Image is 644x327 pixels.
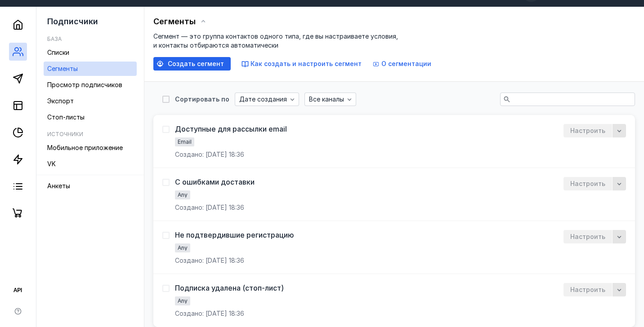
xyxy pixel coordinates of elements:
span: Стоп-листы [47,113,85,121]
a: Стоп-листы [44,110,137,124]
div: Доступные для рассылки email [175,124,287,133]
button: Все каналы [304,93,356,106]
span: Email [178,138,192,145]
div: С ошибками доставки [175,177,255,186]
span: Дате создания [239,96,287,103]
a: Экспорт [44,94,137,108]
a: Не подтвердившие регистрацию [175,230,294,240]
button: Как создать и настроить сегмент [241,59,362,68]
span: Any [178,244,188,251]
span: Any [178,297,188,304]
span: Экспорт [47,97,74,105]
span: Создано: [DATE] 18:36 [175,150,244,159]
a: Анкеты [44,179,137,193]
span: Сегмент — это группа контактов одного типа, где вы настраиваете условия, и контакты отбираются ав... [153,32,398,49]
h5: База [47,35,62,42]
span: Списки [47,49,69,56]
a: Доступные для рассылки email [175,124,287,134]
span: Сегменты [153,17,196,27]
div: Подписка удалена (стоп-лист) [175,283,284,292]
button: Создать сегмент [153,57,231,71]
span: Any [178,191,188,198]
span: Как создать и настроить сегмент [250,60,362,67]
h5: Источники [47,131,83,137]
a: Подписка удалена (стоп-лист) [175,283,284,293]
span: Мобильное приложение [47,144,123,151]
span: Создать сегмент [168,60,224,68]
a: Просмотр подписчиков [44,78,137,92]
span: Создано: [DATE] 18:36 [175,203,244,212]
span: VK [47,160,56,168]
span: Создано: [DATE] 18:36 [175,256,244,265]
span: Анкеты [47,182,70,190]
span: О сегментации [381,60,431,67]
a: Сегменты [44,62,137,76]
span: Создано: [DATE] 18:36 [175,309,244,318]
a: С ошибками доставки [175,177,255,187]
div: Не подтвердившие регистрацию [175,230,294,239]
span: Просмотр подписчиков [47,81,122,88]
a: Мобильное приложение [44,141,137,155]
button: Дате создания [235,93,299,106]
div: Сортировать по [175,96,229,102]
a: Списки [44,45,137,60]
span: Сегменты [47,65,78,72]
a: VK [44,157,137,171]
span: Подписчики [47,17,98,26]
span: Все каналы [309,96,344,103]
button: О сегментации [372,59,431,68]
